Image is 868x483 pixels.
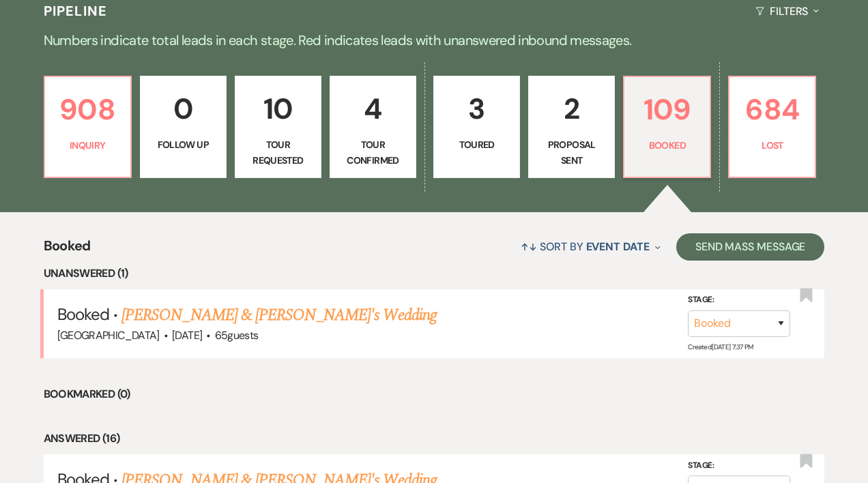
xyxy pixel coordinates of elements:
[244,86,313,132] p: 10
[338,137,407,168] p: Tour Confirmed
[44,430,825,448] li: Answered (16)
[121,303,437,327] a: [PERSON_NAME] & [PERSON_NAME]'s Wedding
[244,137,313,168] p: Tour Requested
[53,138,122,153] p: Inquiry
[57,328,160,342] span: [GEOGRAPHIC_DATA]
[688,342,753,351] span: Created: [DATE] 7:37 PM
[537,137,606,168] p: Proposal Sent
[149,137,218,152] p: Follow Up
[44,76,132,178] a: 908Inquiry
[172,328,202,342] span: [DATE]
[44,265,825,282] li: Unanswered (1)
[215,328,259,342] span: 65 guests
[528,76,615,178] a: 2Proposal Sent
[623,76,711,178] a: 109Booked
[330,76,416,178] a: 4Tour Confirmed
[433,76,520,178] a: 3Toured
[442,137,511,152] p: Toured
[688,458,790,473] label: Stage:
[57,304,109,325] span: Booked
[149,86,218,132] p: 0
[586,239,650,254] span: Event Date
[44,1,108,20] h3: Pipeline
[633,87,701,132] p: 109
[633,138,701,153] p: Booked
[688,293,790,308] label: Stage:
[44,385,825,403] li: Bookmarked (0)
[738,138,807,153] p: Lost
[140,76,227,178] a: 0Follow Up
[676,233,825,261] button: Send Mass Message
[738,87,807,132] p: 684
[442,86,511,132] p: 3
[44,235,91,265] span: Booked
[728,76,816,178] a: 684Lost
[515,229,665,265] button: Sort By Event Date
[53,87,122,132] p: 908
[521,239,537,254] span: ↑↓
[537,86,606,132] p: 2
[338,86,407,132] p: 4
[235,76,321,178] a: 10Tour Requested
